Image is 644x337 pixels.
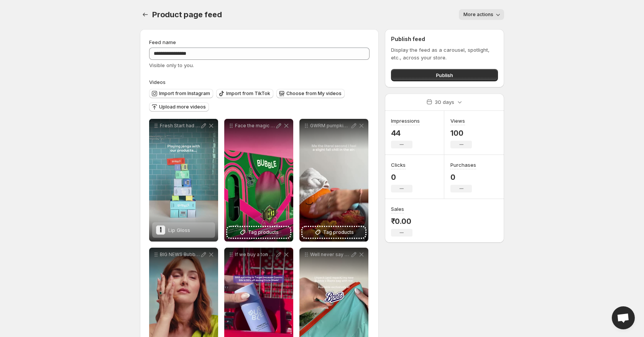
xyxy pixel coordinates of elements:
[149,79,166,85] span: Videos
[302,227,365,238] button: Tag products
[140,9,151,20] button: Settings
[226,90,270,97] span: Import from TikTok
[248,229,279,236] span: Tag products
[391,117,420,125] h3: Impressions
[391,128,420,138] p: 44
[391,35,498,43] h2: Publish feed
[436,71,453,79] span: Publish
[159,104,206,110] span: Upload more videos
[450,117,465,125] h3: Views
[391,161,406,169] h3: Clicks
[149,119,218,242] div: Fresh Start had us holding our breath tbh Heres why Bubble products stack up higher than the rest...
[391,205,404,213] h3: Sales
[286,90,342,97] span: Choose from My videos
[276,89,345,98] button: Choose from My videos
[299,119,368,242] div: GWRM pumpkin edition This pumpkin has a perfect routine What does your fall skincare routine look...
[450,161,476,169] h3: Purchases
[459,9,504,20] button: More actions
[391,46,498,61] p: Display the feed as a carousel, spotlight, etc., across your store.
[435,98,454,106] p: 30 days
[168,227,190,233] span: Lip Gloss
[156,225,165,235] img: Lip Gloss
[450,173,476,182] p: 0
[149,89,213,98] button: Import from Instagram
[152,10,222,19] span: Product page feed
[323,229,354,236] span: Tag products
[149,102,209,112] button: Upload more videos
[160,252,200,258] p: BIG NEWS Bubble x itsmeleighton has landed Clinically proven skincare real results and our favori...
[149,62,194,68] span: Visible only to you.
[391,69,498,81] button: Publish
[463,12,493,18] span: More actions
[149,39,176,45] span: Feed name
[391,217,412,226] p: ₹0.00
[612,306,635,329] div: Open chat
[450,128,472,138] p: 100
[310,252,350,258] p: Well never say no to another skincare bag Our new collab bag with bootsuk is the cutest everyday ...
[235,252,275,258] p: If we buy a ton of Cosmic Silk at 20 off then its basically free
[160,123,200,129] p: Fresh Start had us holding our breath tbh Heres why Bubble products stack up higher than the rest...
[159,90,210,97] span: Import from Instagram
[224,119,293,242] div: Face the magic with the NEW Wicked x Bubble Other Half [MEDICAL_DATA] Set exclusively at Ulta Her...
[391,173,412,182] p: 0
[310,123,350,129] p: GWRM pumpkin edition This pumpkin has a perfect routine What does your fall skincare routine look...
[227,227,290,238] button: Tag products
[235,123,275,129] p: Face the magic with the NEW Wicked x Bubble Other Half [MEDICAL_DATA] Set exclusively at Ulta Her...
[216,89,273,98] button: Import from TikTok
